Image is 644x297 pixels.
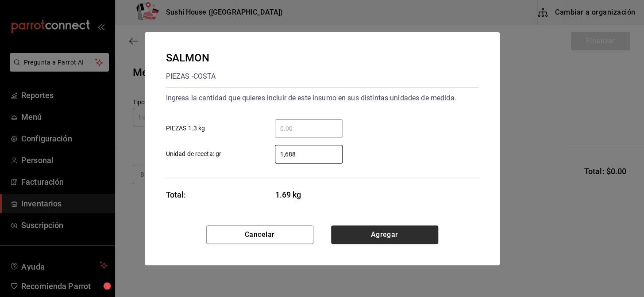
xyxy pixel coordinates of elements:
span: PIEZAS 1.3 kg [166,124,205,133]
input: PIEZAS 1.3 kg [275,123,343,134]
button: Agregar [331,225,438,244]
input: Unidad de receta: gr [275,149,343,160]
span: Unidad de receta: gr [166,149,222,159]
div: SALMON [166,50,216,66]
span: 1.69 kg [275,189,343,201]
div: Total: [166,189,186,201]
div: Ingresa la cantidad que quieres incluir de este insumo en sus distintas unidades de medida. [166,91,478,105]
button: Cancelar [206,225,313,244]
div: PIEZAS - COSTA [166,69,216,84]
